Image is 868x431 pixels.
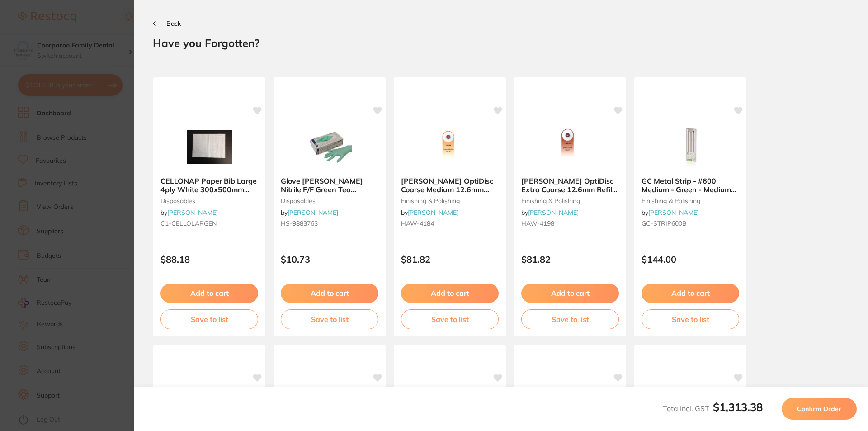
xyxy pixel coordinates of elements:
[160,284,258,303] button: Add to cart
[300,124,359,170] img: Glove HENRY SCHEIN Nitrile P/F Green Tea Scented LGE x100
[521,309,619,329] button: Save to list
[642,284,739,303] button: Add to cart
[401,208,458,217] span: by
[160,177,258,194] b: CELLONAP Paper Bib Large 4ply White 300x500mm Carton of 500
[541,124,599,170] img: HAWE OptiDisc Extra Coarse 12.6mm Refill Pack of 80
[642,208,699,217] span: by
[528,208,579,217] a: [PERSON_NAME]
[281,309,378,329] button: Save to list
[401,177,499,194] b: HAWE OptiDisc Coarse Medium 12.6mm Refill Pack of 100
[281,197,378,204] small: disposables
[401,284,499,303] button: Add to cart
[521,220,619,227] small: HAW-4198
[160,197,258,204] small: disposables
[160,254,258,265] p: $88.18
[160,220,258,227] small: C1-CELLOLARGEN
[797,405,841,413] span: Confirm Order
[663,404,763,413] span: Total Incl. GST
[521,254,619,265] p: $81.82
[642,197,739,204] small: finishing & polishing
[642,309,739,329] button: Save to list
[648,208,699,217] a: [PERSON_NAME]
[153,20,181,27] button: Back
[160,208,218,217] span: by
[281,254,378,265] p: $10.73
[521,177,619,194] b: HAWE OptiDisc Extra Coarse 12.6mm Refill Pack of 80
[281,284,378,303] button: Add to cart
[401,220,499,227] small: HAW-4184
[642,254,739,265] p: $144.00
[420,124,479,170] img: HAWE OptiDisc Coarse Medium 12.6mm Refill Pack of 100
[288,208,338,217] a: [PERSON_NAME]
[167,208,218,217] a: [PERSON_NAME]
[166,19,181,28] span: Back
[642,220,739,227] small: GC-STRIP600B
[281,177,378,194] b: Glove HENRY SCHEIN Nitrile P/F Green Tea Scented LGE x100
[401,309,499,329] button: Save to list
[408,208,458,217] a: [PERSON_NAME]
[401,254,499,265] p: $81.82
[642,177,739,194] b: GC Metal Strip - #600 Medium - Green - Medium 3.3mm, 12-Pack
[521,208,579,217] span: by
[401,197,499,204] small: finishing & polishing
[521,197,619,204] small: finishing & polishing
[281,208,338,217] span: by
[521,284,619,303] button: Add to cart
[713,400,763,414] b: $1,313.38
[160,309,258,329] button: Save to list
[782,398,857,420] button: Confirm Order
[180,124,239,170] img: CELLONAP Paper Bib Large 4ply White 300x500mm Carton of 500
[153,36,849,50] h2: Have you Forgotten?
[281,220,378,227] small: HS-9883763
[661,124,720,170] img: GC Metal Strip - #600 Medium - Green - Medium 3.3mm, 12-Pack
